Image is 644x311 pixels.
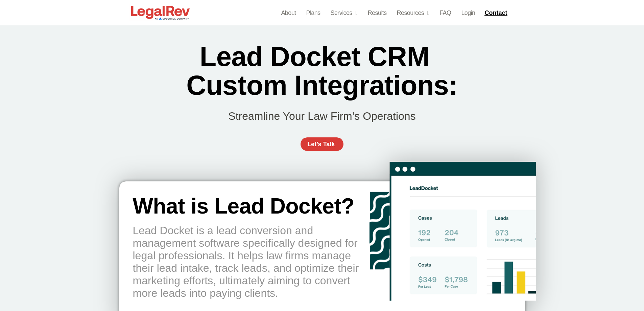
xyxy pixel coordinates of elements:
[439,8,451,18] a: FAQ
[482,7,511,18] a: Contact
[331,8,358,18] a: Services
[461,8,475,18] a: Login
[368,8,387,18] a: Results
[186,42,458,100] h2: Lead Docket CRM Custom Integrations:
[307,141,335,147] span: Let’s Talk
[301,137,343,151] a: Let’s Talk
[281,8,475,18] nav: Menu
[484,10,507,16] span: Contact
[133,195,369,218] h2: What is Lead Docket?
[133,224,369,299] p: Lead Docket is a lead conversion and management software specifically designed for legal professi...
[306,8,320,18] a: Plans
[397,8,430,18] a: Resources
[281,8,296,18] a: About
[129,110,515,123] p: Streamline Your Law Firm’s Operations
